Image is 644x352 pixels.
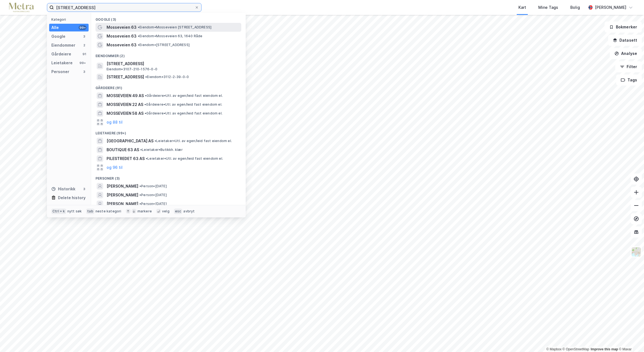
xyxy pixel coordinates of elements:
[145,94,223,98] span: Gårdeiere • Utl. av egen/leid fast eiendom el.
[546,347,561,351] a: Mapbox
[138,34,203,38] span: Eiendom • Mosseveien 63, 1640 Råde
[58,194,86,201] div: Delete history
[139,193,167,197] span: Person • [DATE]
[146,156,147,161] span: •
[91,127,246,137] div: Leietakere (99+)
[608,35,642,46] button: Datasett
[137,209,152,214] div: markere
[51,51,71,57] div: Gårdeiere
[140,148,183,152] span: Leietaker • Butikkh. klær
[107,74,144,80] span: [STREET_ADDRESS]
[51,24,59,31] div: Alle
[51,186,75,192] div: Historikk
[51,68,69,75] div: Personer
[139,184,167,188] span: Person • [DATE]
[563,347,589,351] a: OpenStreetMap
[144,102,222,107] span: Gårdeiere • Utl. av egen/leid fast eiendom el.
[82,187,86,191] div: 3
[107,24,137,31] span: Mosseveien 63
[91,172,246,182] div: Personer (3)
[138,43,190,47] span: Eiendom • [STREET_ADDRESS]
[107,146,139,153] span: BOUTIQUE 63 AS
[79,61,86,65] div: 99+
[595,4,626,11] div: [PERSON_NAME]
[610,48,642,59] button: Analyse
[518,4,526,11] div: Kart
[138,43,139,47] span: •
[155,139,156,143] span: •
[174,209,182,214] div: esc
[183,209,195,214] div: avbryt
[570,4,580,11] div: Bolig
[140,148,142,152] span: •
[107,119,123,126] button: og 88 til
[82,70,86,74] div: 3
[86,209,94,214] div: tab
[51,17,89,22] div: Kategori
[162,209,169,214] div: velg
[139,193,141,197] span: •
[145,75,147,79] span: •
[107,192,138,198] span: [PERSON_NAME]
[67,209,82,214] div: nytt søk
[107,60,239,67] span: [STREET_ADDRESS]
[51,209,66,214] div: Ctrl + k
[145,75,189,79] span: Eiendom • 3112-2-39-0-0
[107,201,138,207] span: [PERSON_NAME]
[91,81,246,91] div: Gårdeiere (91)
[631,247,642,257] img: Z
[107,110,144,117] span: MOSSEVEIEN 58 AS
[107,33,137,39] span: Mosseveien 63
[9,3,34,12] img: metra-logo.256734c3b2bbffee19d4.png
[615,61,642,72] button: Filter
[54,3,195,12] input: Søk på adresse, matrikkel, gårdeiere, leietakere eller personer
[96,209,121,214] div: neste kategori
[144,102,146,106] span: •
[107,67,157,71] span: Eiendom • 3107-210-1576-0-0
[138,25,139,29] span: •
[146,156,223,161] span: Leietaker • Utl. av egen/leid fast eiendom el.
[107,164,123,171] button: og 96 til
[605,22,642,33] button: Bokmerker
[139,202,141,206] span: •
[107,155,145,162] span: PILESTREDET 63 AS
[139,202,167,206] span: Person • [DATE]
[107,92,144,99] span: MOSSEVEIEN 49 AS
[51,42,75,49] div: Eiendommer
[51,60,73,66] div: Leietakere
[145,111,222,116] span: Gårdeiere • Utl. av egen/leid fast eiendom el.
[138,34,139,38] span: •
[51,33,65,40] div: Google
[616,326,644,352] div: Kontrollprogram for chat
[82,34,86,39] div: 3
[145,94,147,98] span: •
[107,138,153,144] span: [GEOGRAPHIC_DATA] AS
[82,43,86,47] div: 2
[91,13,246,23] div: Google (3)
[82,52,86,56] div: 91
[91,49,246,59] div: Eiendommer (2)
[107,183,138,190] span: [PERSON_NAME]
[145,111,146,115] span: •
[138,25,211,30] span: Eiendom • Mosseveien [STREET_ADDRESS]
[139,184,141,188] span: •
[538,4,558,11] div: Mine Tags
[616,74,642,86] button: Tags
[591,347,618,351] a: Improve this map
[107,42,137,48] span: Mosseveien 63
[155,139,232,143] span: Leietaker • Utl. av egen/leid fast eiendom el.
[616,326,644,352] iframe: Chat Widget
[107,101,143,108] span: MOSSEVEIEN 22 AS
[79,25,86,30] div: 99+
